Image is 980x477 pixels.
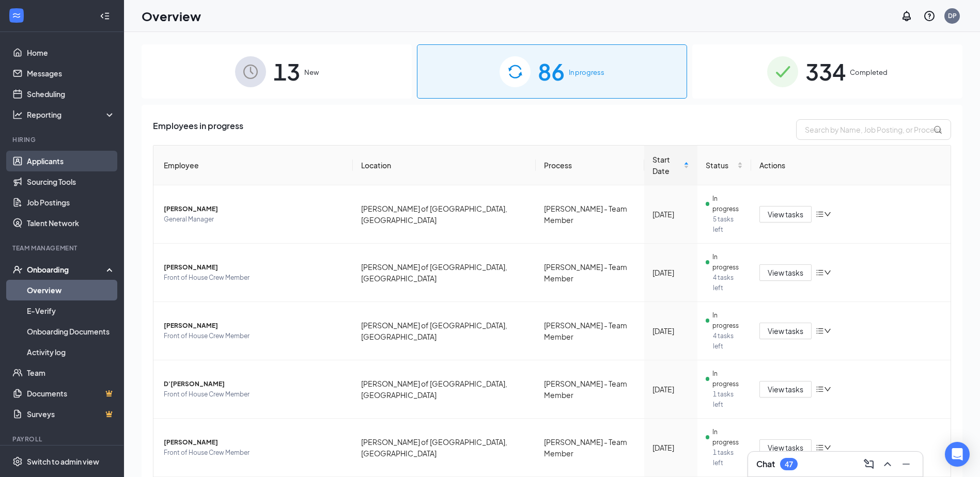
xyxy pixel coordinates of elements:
[153,146,353,185] th: Employee
[945,442,970,467] div: Open Intercom Messenger
[713,214,743,235] span: 5 tasks left
[12,264,23,275] svg: UserCheck
[712,194,743,214] span: In progress
[536,146,645,185] th: Process
[27,342,115,362] a: Activity log
[805,54,846,89] span: 334
[796,119,951,140] input: Search by Name, Job Posting, or Process
[900,10,913,22] svg: Notifications
[12,244,113,252] div: Team Management
[27,63,115,84] a: Messages
[768,442,803,453] span: View tasks
[713,448,743,468] span: 1 tasks left
[923,10,936,22] svg: QuestionInfo
[164,437,345,448] span: [PERSON_NAME]
[824,327,831,335] span: down
[768,209,803,220] span: View tasks
[27,109,116,120] div: Reporting
[164,262,345,273] span: [PERSON_NAME]
[697,146,751,185] th: Status
[12,456,23,467] svg: Settings
[142,7,201,25] h1: Overview
[768,384,803,395] span: View tasks
[824,211,831,218] span: down
[353,360,536,419] td: [PERSON_NAME] of [GEOGRAPHIC_DATA], [GEOGRAPHIC_DATA]
[768,325,803,337] span: View tasks
[712,369,743,389] span: In progress
[12,435,113,443] div: Payroll
[824,444,831,451] span: down
[652,267,689,278] div: [DATE]
[706,160,735,171] span: Status
[27,280,115,300] a: Overview
[164,321,345,331] span: [PERSON_NAME]
[304,67,319,77] span: New
[11,10,22,21] svg: WorkstreamLogo
[785,460,793,469] div: 47
[27,264,106,275] div: Onboarding
[861,456,877,472] button: ComposeMessage
[353,146,536,185] th: Location
[756,458,775,470] h3: Chat
[712,252,743,273] span: In progress
[164,331,345,341] span: Front of House Crew Member
[27,151,115,171] a: Applicants
[948,11,957,20] div: DP
[652,209,689,220] div: [DATE]
[353,419,536,477] td: [PERSON_NAME] of [GEOGRAPHIC_DATA], [GEOGRAPHIC_DATA]
[824,386,831,393] span: down
[536,302,645,360] td: [PERSON_NAME] - Team Member
[816,268,824,277] span: bars
[759,323,812,339] button: View tasks
[100,11,110,21] svg: Collapse
[713,331,743,352] span: 4 tasks left
[164,214,345,225] span: General Manager
[538,54,565,89] span: 86
[768,267,803,278] span: View tasks
[898,456,914,472] button: Minimize
[536,360,645,419] td: [PERSON_NAME] - Team Member
[27,192,115,213] a: Job Postings
[27,321,115,342] a: Onboarding Documents
[164,379,345,389] span: D'[PERSON_NAME]
[751,146,951,185] th: Actions
[712,310,743,331] span: In progress
[759,264,812,281] button: View tasks
[536,244,645,302] td: [PERSON_NAME] - Team Member
[863,458,875,470] svg: ComposeMessage
[816,210,824,218] span: bars
[569,67,604,77] span: In progress
[816,385,824,393] span: bars
[27,404,115,424] a: SurveysCrown
[27,300,115,321] a: E-Verify
[164,204,345,214] span: [PERSON_NAME]
[759,439,812,456] button: View tasks
[164,273,345,283] span: Front of House Crew Member
[879,456,896,472] button: ChevronUp
[759,381,812,397] button: View tasks
[816,327,824,335] span: bars
[824,269,831,276] span: down
[759,206,812,222] button: View tasks
[164,448,345,458] span: Front of House Crew Member
[536,419,645,477] td: [PERSON_NAME] - Team Member
[713,389,743,410] span: 1 tasks left
[652,325,689,337] div: [DATE]
[27,84,115,104] a: Scheduling
[153,119,243,140] span: Employees in progress
[713,273,743,293] span: 4 tasks left
[12,109,23,120] svg: Analysis
[652,384,689,395] div: [DATE]
[652,154,681,177] span: Start Date
[353,302,536,360] td: [PERSON_NAME] of [GEOGRAPHIC_DATA], [GEOGRAPHIC_DATA]
[900,458,912,470] svg: Minimize
[712,427,743,448] span: In progress
[27,383,115,404] a: DocumentsCrown
[27,362,115,383] a: Team
[164,389,345,400] span: Front of House Crew Member
[881,458,894,470] svg: ChevronUp
[353,185,536,244] td: [PERSON_NAME] of [GEOGRAPHIC_DATA], [GEOGRAPHIC_DATA]
[850,67,888,77] span: Completed
[816,443,824,452] span: bars
[652,442,689,453] div: [DATE]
